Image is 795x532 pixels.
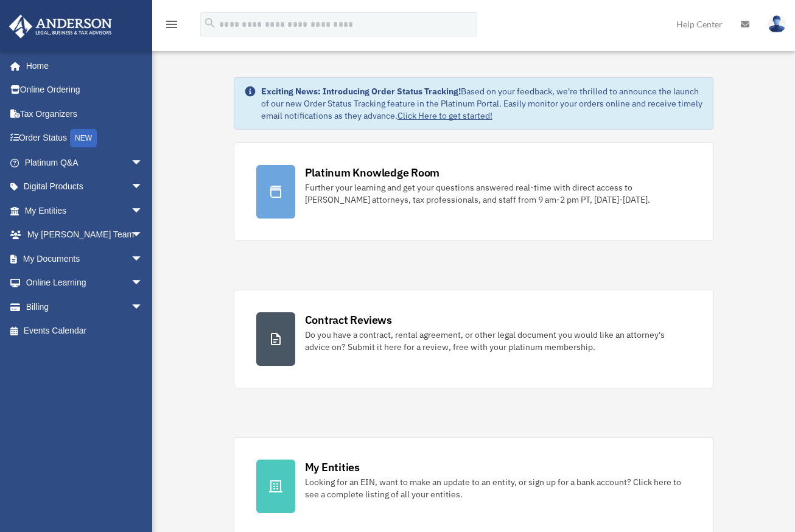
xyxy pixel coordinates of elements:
[9,223,161,247] a: My [PERSON_NAME] Teamarrow_drop_down
[768,15,786,33] img: User Pic
[9,175,161,199] a: Digital Productsarrow_drop_down
[305,165,440,180] div: Platinum Knowledge Room
[131,223,155,248] span: arrow_drop_down
[261,86,461,97] strong: Exciting News: Introducing Order Status Tracking!
[305,312,392,327] div: Contract Reviews
[131,198,155,223] span: arrow_drop_down
[9,319,161,343] a: Events Calendar
[261,85,704,122] div: Based on your feedback, we're thrilled to announce the launch of our new Order Status Tracking fe...
[397,110,492,121] a: Click Here to get started!
[131,271,155,296] span: arrow_drop_down
[9,198,161,223] a: My Entitiesarrow_drop_down
[70,129,97,147] div: NEW
[9,247,161,271] a: My Documentsarrow_drop_down
[305,181,692,206] div: Further your learning and get your questions answered real-time with direct access to [PERSON_NAM...
[131,295,155,320] span: arrow_drop_down
[164,17,179,32] i: menu
[234,142,714,241] a: Platinum Knowledge Room Further your learning and get your questions answered real-time with dire...
[305,329,692,353] div: Do you have a contract, rental agreement, or other legal document you would like an attorney's ad...
[9,295,161,319] a: Billingarrow_drop_down
[131,247,155,271] span: arrow_drop_down
[9,271,161,295] a: Online Learningarrow_drop_down
[9,102,161,126] a: Tax Organizers
[203,16,217,30] i: search
[305,476,692,500] div: Looking for an EIN, want to make an update to an entity, or sign up for a bank account? Click her...
[305,460,360,475] div: My Entities
[164,21,179,32] a: menu
[131,150,155,175] span: arrow_drop_down
[9,150,161,175] a: Platinum Q&Aarrow_drop_down
[9,78,161,102] a: Online Ordering
[234,290,714,388] a: Contract Reviews Do you have a contract, rental agreement, or other legal document you would like...
[9,126,161,151] a: Order StatusNEW
[131,175,155,200] span: arrow_drop_down
[5,15,116,38] img: Anderson Advisors Platinum Portal
[9,54,155,78] a: Home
